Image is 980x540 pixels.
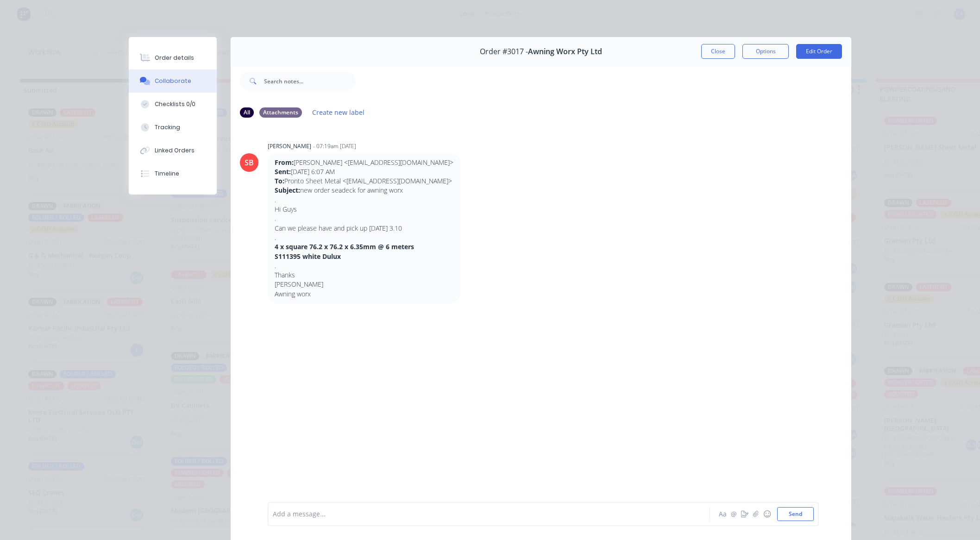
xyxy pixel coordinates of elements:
p: . [275,195,453,205]
p: Can we please have and pick up [DATE] 3.10 [275,224,453,233]
div: Attachments [259,107,302,118]
p: [PERSON_NAME] [275,280,453,289]
strong: From: [275,158,294,167]
div: Tracking [155,123,180,132]
p: Awning worx [275,289,453,299]
button: Order details [129,46,217,69]
button: Send [777,507,814,521]
p: Hi Guys [275,205,453,214]
p: . [275,214,453,223]
span: Awning Worx Pty Ltd [528,47,602,56]
strong: To: [275,176,284,185]
strong: 4 x square 76.2 x 76.2 x 6.35mm @ 6 meters [275,242,414,251]
button: Options [742,44,789,59]
button: Aa [717,509,728,520]
div: Collaborate [155,77,191,85]
p: . [275,233,453,242]
button: ☺ [761,509,773,520]
div: - 07:19am [DATE] [313,142,356,151]
div: All [240,107,254,118]
div: Order details [155,54,194,62]
div: Timeline [155,170,179,178]
button: Tracking [129,116,217,139]
div: Linked Orders [155,146,195,155]
strong: Sent: [275,167,291,176]
p: Thanks [275,270,453,280]
p: . [275,261,453,270]
button: Linked Orders [129,139,217,162]
button: Checklists 0/0 [129,93,217,116]
button: @ [728,509,739,520]
strong: Subject: [275,186,300,195]
span: Order #3017 - [480,47,528,56]
button: Close [701,44,735,59]
div: [PERSON_NAME] [268,142,311,151]
div: Checklists 0/0 [155,100,195,108]
div: SB [245,157,254,168]
button: Timeline [129,162,217,185]
button: Create new label [308,106,370,119]
button: Collaborate [129,69,217,93]
input: Search notes... [264,72,356,90]
button: Edit Order [796,44,842,59]
p: [PERSON_NAME] <[EMAIL_ADDRESS][DOMAIN_NAME]> [DATE] 6:07 AM Pronto Sheet Metal <[EMAIL_ADDRESS][D... [275,158,453,195]
strong: S111395 white Dulux [275,252,341,261]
